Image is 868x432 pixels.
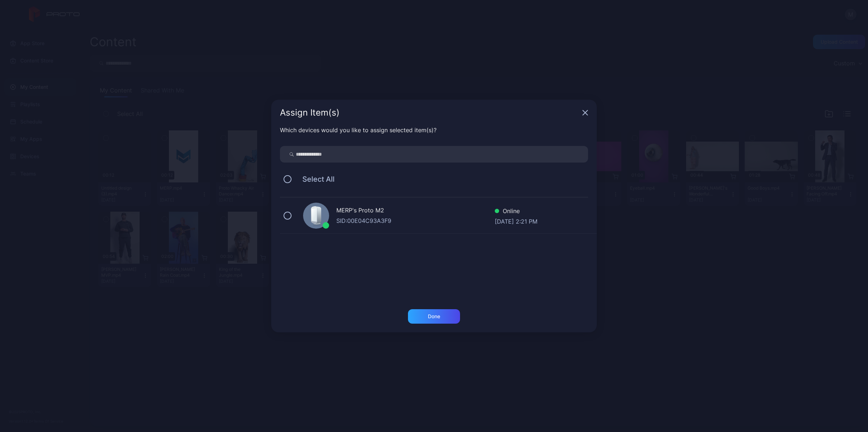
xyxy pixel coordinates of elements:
span: Select All [295,175,335,183]
div: Online [495,207,537,217]
div: Which devices would you like to assign selected item(s)? [280,126,588,134]
div: MERP's Proto M2 [336,206,495,216]
div: [DATE] 2:21 PM [495,217,537,224]
div: Assign Item(s) [280,108,579,117]
div: Done [428,314,440,319]
div: SID: 00E04C93A3F9 [336,216,495,225]
button: Done [408,309,460,324]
